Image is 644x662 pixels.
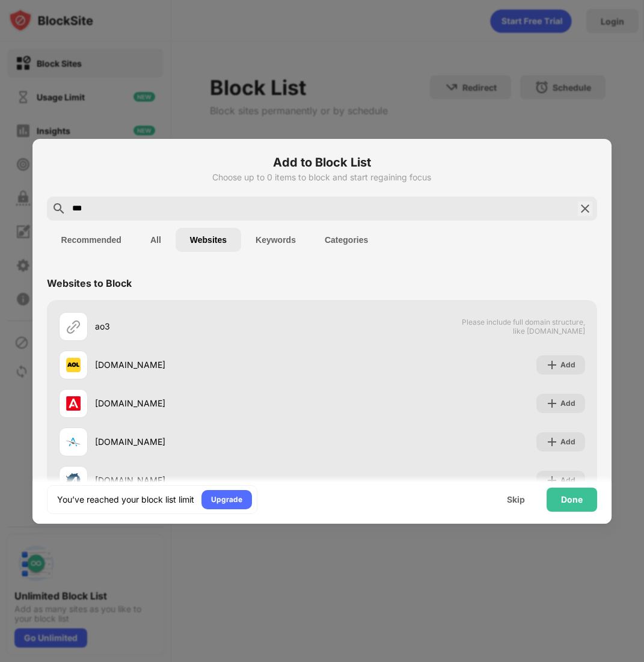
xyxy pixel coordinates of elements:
button: All [136,228,176,252]
div: Add [560,474,575,486]
div: Done [561,495,583,504]
span: Please include full domain structure, like [DOMAIN_NAME] [461,317,585,336]
button: Categories [310,228,382,252]
div: Websites to Block [47,277,132,289]
div: Choose up to 0 items to block and start regaining focus [47,173,598,182]
div: [DOMAIN_NAME] [95,435,322,448]
img: search.svg [52,201,66,216]
button: Websites [176,228,241,252]
div: Skip [507,495,525,504]
img: favicons [66,396,81,411]
img: favicons [66,435,81,449]
div: You’ve reached your block list limit [57,494,194,506]
div: Add [560,436,575,448]
img: url.svg [66,319,81,334]
div: [DOMAIN_NAME] [95,358,322,371]
h6: Add to Block List [47,153,598,171]
div: [DOMAIN_NAME] [95,474,322,486]
img: favicons [66,473,81,488]
div: Upgrade [211,494,242,506]
img: favicons [66,358,81,372]
div: [DOMAIN_NAME] [95,397,322,409]
img: search-close [578,201,592,216]
div: Add [560,359,575,371]
button: Keywords [241,228,310,252]
button: Recommended [47,228,136,252]
div: Add [560,397,575,409]
div: ao3 [95,320,322,333]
